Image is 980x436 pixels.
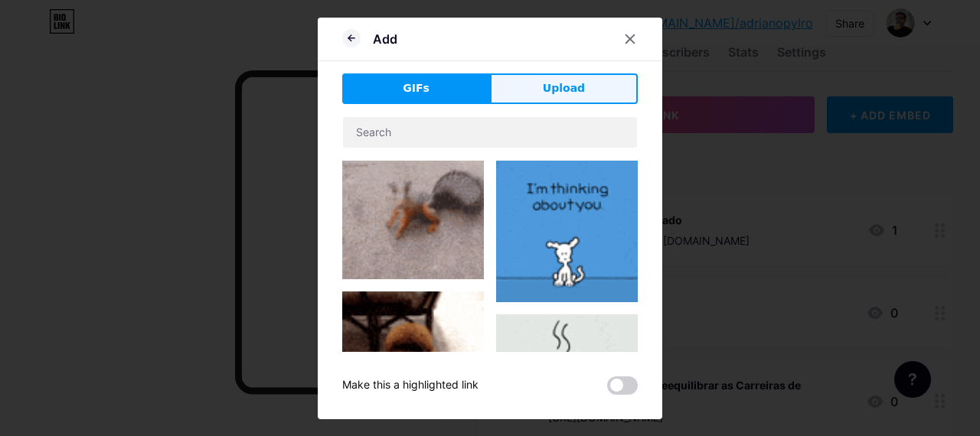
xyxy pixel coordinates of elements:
span: Upload [543,80,585,96]
button: Upload [490,73,638,104]
img: Gihpy [496,161,638,302]
button: GIFs [342,73,490,104]
img: Gihpy [342,161,484,279]
div: Make this a highlighted link [342,376,479,395]
input: Search [343,117,637,148]
div: Add [373,30,397,48]
span: GIFs [403,80,430,96]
